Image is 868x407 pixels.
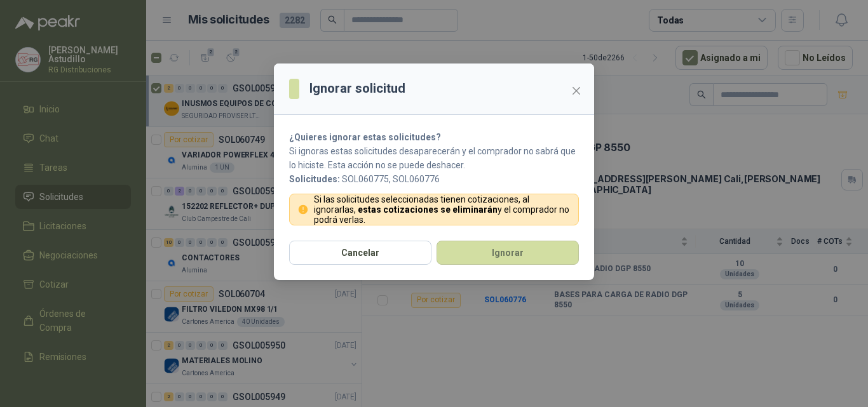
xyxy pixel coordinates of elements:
p: Si ignoras estas solicitudes desaparecerán y el comprador no sabrá que lo hiciste. Esta acción no... [289,144,579,172]
button: Ignorar [437,241,579,265]
strong: estas cotizaciones se eliminarán [358,204,498,215]
p: SOL060775, SOL060776 [289,172,579,186]
p: Si las solicitudes seleccionadas tienen cotizaciones, al ignorarlas, y el comprador no podrá verlas. [314,194,571,225]
button: Close [566,81,587,101]
strong: ¿Quieres ignorar estas solicitudes? [289,132,441,142]
h3: Ignorar solicitud [309,79,405,98]
b: Solicitudes: [289,174,340,184]
span: close [571,86,581,96]
button: Cancelar [289,241,431,265]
